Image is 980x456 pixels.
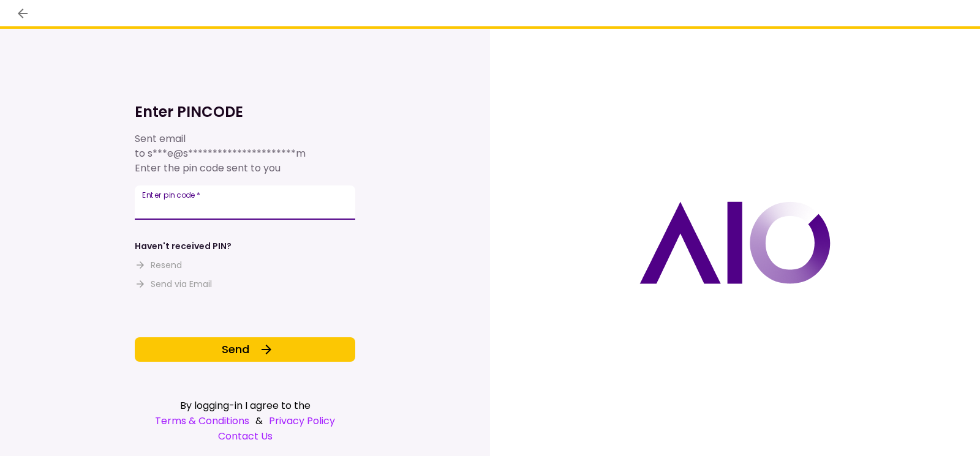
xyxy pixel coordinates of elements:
a: Privacy Policy [269,413,335,428]
span: Send [222,341,249,357]
button: Send via Email [135,278,212,291]
h1: Enter PINCODE [135,102,355,122]
label: Enter pin code [142,190,200,200]
img: AIO logo [639,201,831,284]
div: Sent email to Enter the pin code sent to you [135,132,355,176]
div: By logging-in I agree to the [135,398,355,413]
button: back [12,3,33,24]
button: Send [135,337,355,362]
button: Resend [135,259,182,272]
a: Contact Us [135,428,355,444]
div: Haven't received PIN? [135,240,232,253]
div: & [135,413,355,428]
a: Terms & Conditions [155,413,249,428]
